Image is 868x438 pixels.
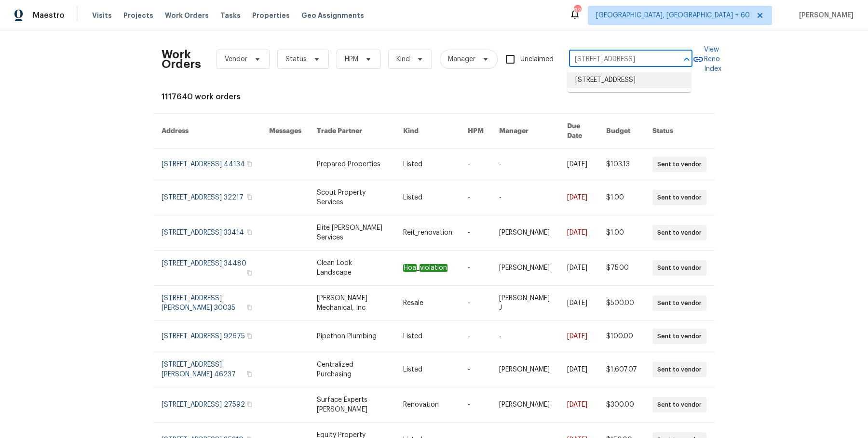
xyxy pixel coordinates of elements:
td: Pipethon Plumbing [309,321,395,352]
td: Clean Look Landscape [309,251,395,286]
button: Close [680,53,693,66]
span: Tasks [220,12,241,19]
span: [PERSON_NAME] [795,11,854,20]
td: Elite [PERSON_NAME] Services [309,215,395,251]
div: 828 [574,6,581,15]
button: Copy Address [245,370,254,378]
th: Kind [395,114,460,149]
button: Copy Address [245,228,254,237]
td: [PERSON_NAME] Mechanical, Inc [309,286,395,321]
span: Work Orders [165,11,209,20]
span: Manager [448,54,475,64]
td: Resale [395,286,460,321]
th: Due Date [559,114,598,149]
button: Copy Address [245,332,254,340]
span: Visits [92,11,112,20]
th: Manager [491,114,559,149]
td: _ [395,251,460,286]
td: - [460,387,491,423]
td: - [460,251,491,286]
button: Copy Address [245,159,254,168]
button: Copy Address [245,303,254,312]
td: [PERSON_NAME] J [491,286,559,321]
td: - [491,180,559,215]
a: View Reno Index [692,45,721,74]
td: Listed [395,321,460,352]
td: - [491,321,559,352]
span: Vendor [225,54,247,64]
span: Status [285,54,307,64]
td: Listed [395,180,460,215]
td: Prepared Properties [309,149,395,180]
span: Unclaimed [520,54,554,65]
button: Copy Address [245,400,254,409]
td: [PERSON_NAME] [491,251,559,286]
input: Enter in an address [569,52,665,67]
td: - [460,215,491,251]
td: - [460,180,491,215]
th: Budget [598,114,645,149]
th: HPM [460,114,491,149]
th: Trade Partner [309,114,395,149]
td: Listed [395,149,460,180]
td: [PERSON_NAME] [491,215,559,251]
td: Surface Experts [PERSON_NAME] [309,387,395,423]
td: - [460,149,491,180]
td: Renovation [395,387,460,423]
td: Listed [395,352,460,387]
td: Scout Property Services [309,180,395,215]
div: 1117640 work orders [162,92,706,102]
li: [STREET_ADDRESS] [568,72,691,88]
h2: Work Orders [162,50,201,69]
td: [PERSON_NAME] [491,352,559,387]
button: Copy Address [245,193,254,201]
td: - [491,149,559,180]
span: [GEOGRAPHIC_DATA], [GEOGRAPHIC_DATA] + 60 [596,11,750,20]
th: Address [154,114,261,149]
span: Maestro [33,11,65,20]
span: Kind [396,54,410,64]
button: Copy Address [245,268,254,277]
span: Properties [252,11,290,20]
td: [PERSON_NAME] [491,387,559,423]
th: Messages [261,114,309,149]
td: Reit_renovation [395,215,460,251]
span: Geo Assignments [301,11,364,20]
td: - [460,286,491,321]
span: Projects [123,11,153,20]
td: - [460,352,491,387]
td: Centralized Purchasing [309,352,395,387]
td: - [460,321,491,352]
th: Status [645,114,714,149]
span: HPM [345,54,358,64]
